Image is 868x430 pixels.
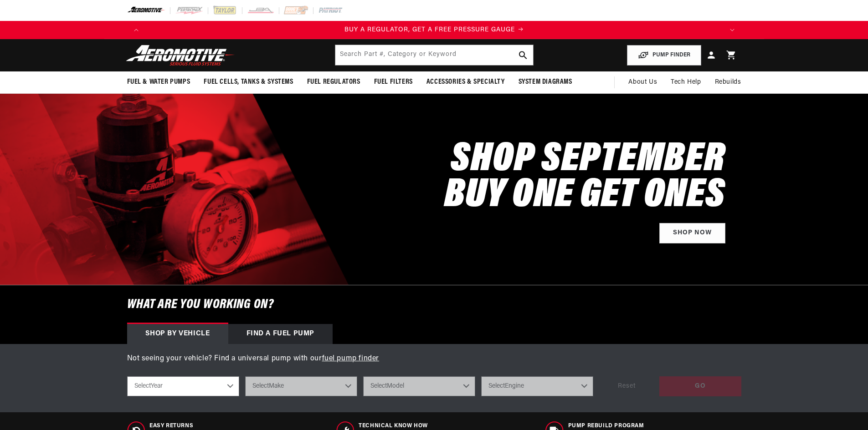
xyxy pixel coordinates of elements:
[481,376,593,396] select: Engine
[359,422,490,430] span: Technical Know How
[104,285,764,324] h6: What are you working on?
[204,77,293,87] span: Fuel Cells, Tanks & Systems
[708,71,748,93] summary: Rebuilds
[367,71,420,93] summary: Fuel Filters
[127,21,145,39] button: Translation missing: en.sections.announcements.previous_announcement
[723,21,741,39] button: Translation missing: en.sections.announcements.next_announcement
[145,25,723,35] div: Announcement
[245,376,357,396] select: Make
[127,353,741,365] p: Not seeing your vehicle? Find a universal pump with our
[307,77,360,87] span: Fuel Regulators
[127,324,228,344] div: Shop by vehicle
[715,77,741,87] span: Rebuilds
[104,21,764,39] slideshow-component: Translation missing: en.sections.announcements.announcement_bar
[513,45,533,65] button: search button
[120,71,197,93] summary: Fuel & Water Pumps
[197,71,300,93] summary: Fuel Cells, Tanks & Systems
[659,223,725,243] a: Shop Now
[322,355,380,362] a: fuel pump finder
[344,26,515,33] span: BUY A REGULATOR, GET A FREE PRESSURE GAUGE
[512,71,579,93] summary: System Diagrams
[628,79,657,86] span: About Us
[621,71,664,93] a: About Us
[149,422,241,430] span: Easy Returns
[444,142,725,214] h2: SHOP SEPTEMBER BUY ONE GET ONES
[568,422,731,430] span: Pump Rebuild program
[335,45,533,65] input: Search by Part Number, Category or Keyword
[426,77,505,87] span: Accessories & Specialty
[127,77,190,87] span: Fuel & Water Pumps
[363,376,475,396] select: Model
[228,324,333,344] div: Find a Fuel Pump
[123,45,237,66] img: Aeromotive
[145,25,723,35] a: BUY A REGULATOR, GET A FREE PRESSURE GAUGE
[300,71,367,93] summary: Fuel Regulators
[374,77,413,87] span: Fuel Filters
[627,45,701,66] button: PUMP FINDER
[127,376,239,396] select: Year
[664,71,708,93] summary: Tech Help
[420,71,512,93] summary: Accessories & Specialty
[145,25,723,35] div: 1 of 4
[519,77,572,87] span: System Diagrams
[671,77,701,87] span: Tech Help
